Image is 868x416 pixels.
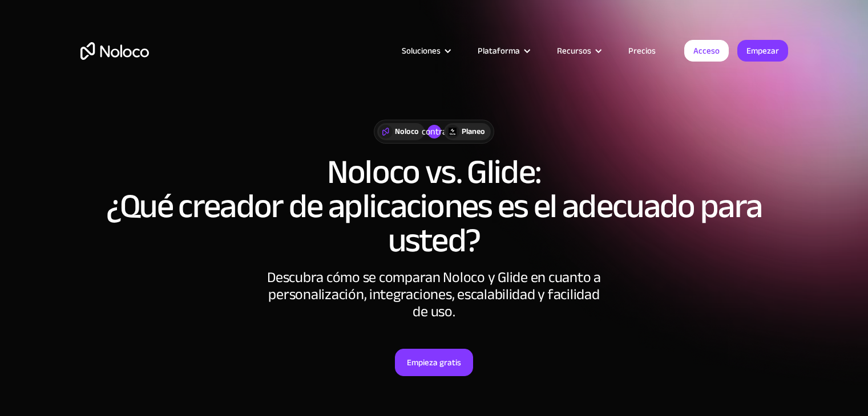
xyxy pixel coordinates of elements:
[462,124,485,139] font: Planeo
[402,43,441,59] font: Soluciones
[387,43,463,58] div: Soluciones
[463,43,543,58] div: Plataforma
[628,43,656,59] font: Precios
[684,40,729,62] a: Acceso
[106,174,762,272] font: ¿Qué creador de aplicaciones es el adecuado para usted?
[395,349,473,376] a: Empieza gratis
[478,43,520,59] font: Plataforma
[543,43,614,58] div: Recursos
[557,43,591,59] font: Recursos
[80,42,149,60] a: hogar
[267,263,600,325] font: Descubra cómo se comparan Noloco y Glide en cuanto a personalización, integraciones, escalabilida...
[737,40,788,62] a: Empezar
[327,140,541,204] font: Noloco vs. Glide:
[395,124,419,139] font: Noloco
[614,43,670,58] a: Precios
[693,43,720,59] font: Acceso
[407,354,461,370] font: Empieza gratis
[422,123,447,140] font: contra
[746,43,779,59] font: Empezar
